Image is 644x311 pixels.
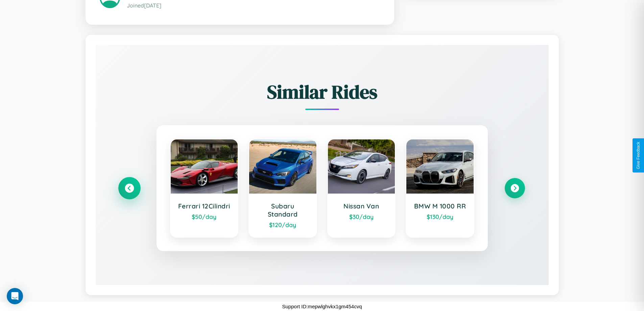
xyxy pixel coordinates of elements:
[256,221,310,228] div: $ 120 /day
[177,202,231,210] h3: Ferrari 12Cilindri
[170,139,239,238] a: Ferrari 12Cilindri$50/day
[127,1,380,10] p: Joined [DATE]
[7,288,23,304] div: Open Intercom Messenger
[413,213,467,220] div: $ 130 /day
[636,142,641,169] div: Give Feedback
[119,79,525,105] h2: Similar Rides
[406,139,474,238] a: BMW M 1000 RR$130/day
[177,213,231,220] div: $ 50 /day
[327,139,396,238] a: Nissan Van$30/day
[335,202,388,210] h3: Nissan Van
[282,302,362,311] p: Support ID: mepwlghvkx1gm454cvq
[248,139,317,238] a: Subaru Standard$120/day
[335,213,388,220] div: $ 30 /day
[413,202,467,210] h3: BMW M 1000 RR
[256,202,310,218] h3: Subaru Standard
